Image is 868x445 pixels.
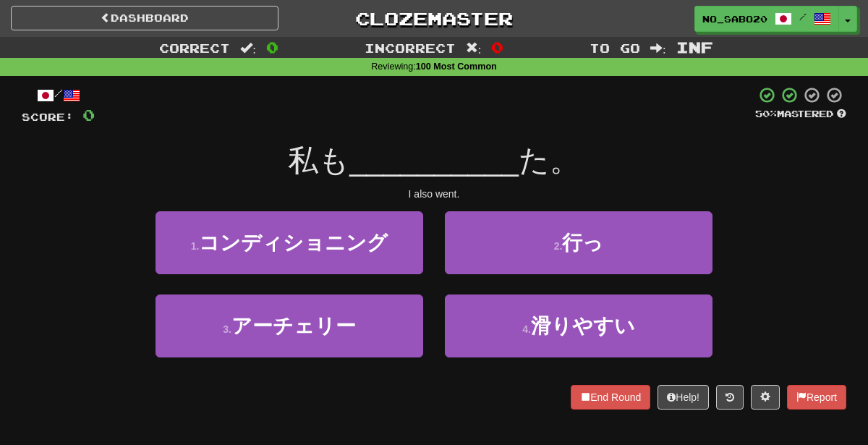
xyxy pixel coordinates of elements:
div: Mastered [755,108,846,121]
div: I also went. [22,187,846,201]
span: To go [590,41,640,55]
button: Help! [658,385,709,410]
span: 50 % [755,108,777,119]
span: Inf [676,38,713,56]
span: : [240,42,256,54]
span: No_Sabo20 [702,12,767,25]
div: / [22,86,95,104]
button: 1.コンディショニング [156,211,423,274]
span: Correct [159,41,230,55]
span: 0 [82,106,95,124]
span: : [650,42,666,54]
a: Clozemaster [300,6,568,31]
button: Round history (alt+y) [716,385,744,410]
button: End Round [571,385,650,410]
span: : [466,42,482,54]
button: 3.アーチェリー [156,294,423,357]
span: 0 [266,38,278,56]
button: 2.行っ [445,211,712,274]
span: た。 [519,143,580,177]
span: __________ [349,143,519,177]
button: 4.滑りやすい [445,294,712,357]
small: 3 . [223,323,231,335]
span: コンディショニング [199,232,388,254]
button: Report [787,385,846,410]
span: / [799,12,807,22]
span: 滑りやすい [531,315,635,337]
small: 2 . [554,240,563,252]
span: Score: [22,111,74,123]
small: 4 . [522,323,531,335]
span: 0 [491,38,503,56]
span: 行っ [562,232,603,254]
span: 私も [288,143,349,177]
span: アーチェリー [231,315,356,337]
a: No_Sabo20 / [694,6,839,32]
a: Dashboard [11,6,278,30]
span: Incorrect [365,41,456,55]
small: 1 . [191,240,200,252]
strong: 100 Most Common [416,62,497,72]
